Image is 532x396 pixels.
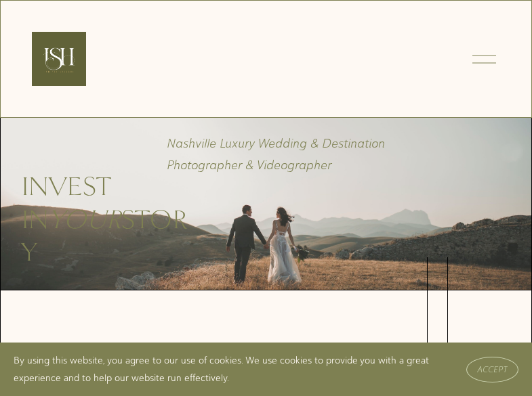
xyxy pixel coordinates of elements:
[49,204,121,236] em: your
[477,365,508,374] span: Accept
[32,32,86,86] img: Ish Picturesque
[466,357,518,382] button: Accept
[14,352,453,387] p: By using this website, you agree to our use of cookies. We use cookies to provide you with a grea...
[22,171,187,267] span: Invest in story
[167,136,388,173] em: Nashville Luxury Wedding & Destination Photographer & Videographer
